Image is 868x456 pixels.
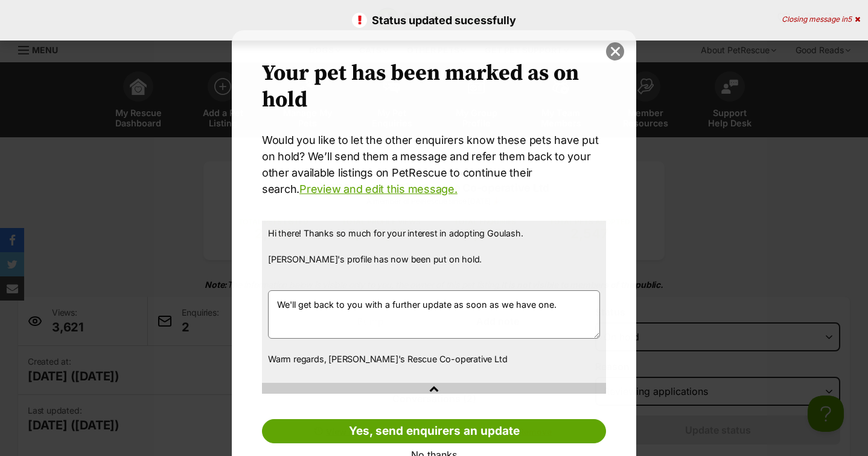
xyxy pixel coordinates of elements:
[268,290,600,339] textarea: We'll get back to you with a further update as soon as we have one.
[847,15,852,24] span: 5
[782,15,860,24] div: Closing message in
[262,132,606,197] p: Would you like to let the other enquirers know these pets have put on hold? We’ll send them a mes...
[268,353,600,366] p: Warm regards, [PERSON_NAME]'s Rescue Co-operative Ltd
[12,12,856,28] p: Status updated sucessfully
[299,183,457,195] a: Preview and edit this message.
[606,42,624,60] button: close
[262,60,606,114] h2: Your pet has been marked as on hold
[268,227,600,279] p: Hi there! Thanks so much for your interest in adopting Goulash. [PERSON_NAME]'s profile has now b...
[262,419,606,443] a: Yes, send enquirers an update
